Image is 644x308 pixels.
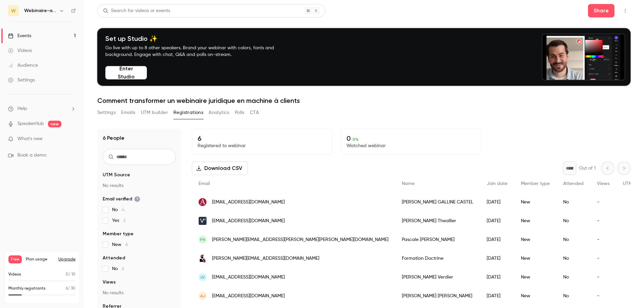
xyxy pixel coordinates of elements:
[8,255,22,263] span: Free
[103,231,133,237] span: Member type
[112,241,128,248] span: New
[66,287,68,291] span: 6
[346,142,476,149] p: Watched webinar
[395,268,480,287] div: [PERSON_NAME] Verdier
[103,134,124,142] h1: 6 People
[480,268,514,287] div: [DATE]
[201,274,205,280] span: LV
[212,274,285,281] span: [EMAIL_ADDRESS][DOMAIN_NAME]
[212,218,285,225] span: [EMAIL_ADDRESS][DOMAIN_NAME]
[198,134,327,142] p: 6
[200,293,205,299] span: AJ
[480,230,514,249] div: [DATE]
[26,257,54,262] span: Plan usage
[105,45,290,58] p: Go live with up to 8 other speakers. Brand your webinar with colors, fonts and background. Engage...
[173,107,203,118] button: Registrations
[8,47,32,54] div: Videos
[556,193,590,211] div: No
[103,182,176,189] p: No results
[212,199,285,206] span: [EMAIL_ADDRESS][DOMAIN_NAME]
[395,230,480,249] div: Pascale [PERSON_NAME]
[395,193,480,211] div: [PERSON_NAME] GALLINE CASTEL
[8,271,21,278] p: Videos
[17,120,44,127] a: SpeakerHub
[590,211,616,230] div: -
[590,249,616,268] div: -
[105,35,290,43] h4: Set up Studio ✨
[8,33,31,39] div: Events
[480,211,514,230] div: [DATE]
[353,137,359,142] span: 0 %
[514,211,556,230] div: New
[395,211,480,230] div: [PERSON_NAME] Theallier
[8,286,46,292] p: Monthly registrants
[209,107,229,118] button: Analytics
[199,198,207,206] img: alg-avocat.com
[395,249,480,268] div: Formation Doctrine
[66,272,68,276] span: 0
[521,181,550,186] span: Member type
[212,293,285,300] span: [EMAIL_ADDRESS][DOMAIN_NAME]
[590,230,616,249] div: -
[103,255,125,261] span: Attended
[590,268,616,287] div: -
[514,193,556,211] div: New
[198,142,327,149] p: Registered to webinar
[122,266,124,271] span: 6
[514,230,556,249] div: New
[103,7,170,14] div: Search for videos or events
[112,265,124,272] span: No
[8,62,38,69] div: Audience
[514,287,556,305] div: New
[122,207,124,212] span: 4
[48,121,61,127] span: new
[112,206,124,213] span: No
[17,105,27,112] span: Help
[103,290,176,296] p: No results
[121,107,135,118] button: Emails
[480,287,514,305] div: [DATE]
[480,193,514,211] div: [DATE]
[212,236,388,243] span: [PERSON_NAME][EMAIL_ADDRESS][PERSON_NAME][PERSON_NAME][DOMAIN_NAME]
[103,279,116,286] span: Views
[66,286,75,292] p: / 30
[200,237,205,243] span: PN
[590,193,616,211] div: -
[17,152,46,159] span: Book a demo
[235,107,245,118] button: Polls
[97,97,631,105] h1: Comment transformer un webinaire juridique en machine à clients
[58,257,75,262] button: Upgrade
[199,181,210,186] span: Email
[556,211,590,230] div: No
[8,105,76,112] li: help-dropdown-opener
[17,135,43,142] span: What's new
[8,77,35,83] div: Settings
[97,107,116,118] button: Settings
[579,165,596,172] p: Out of 1
[514,268,556,287] div: New
[346,134,476,142] p: 0
[556,230,590,249] div: No
[199,254,207,262] img: marsvigila.com
[480,249,514,268] div: [DATE]
[112,217,125,224] span: Yes
[556,287,590,305] div: No
[590,287,616,305] div: -
[103,196,140,202] span: Email verified
[199,217,207,225] img: voxius-avocats.com
[487,181,507,186] span: Join date
[212,255,319,262] span: [PERSON_NAME][EMAIL_ADDRESS][DOMAIN_NAME]
[123,218,125,223] span: 2
[556,249,590,268] div: No
[402,181,415,186] span: Name
[556,268,590,287] div: No
[66,271,75,278] p: / 10
[250,107,259,118] button: CTA
[563,181,584,186] span: Attended
[125,242,128,247] span: 6
[103,172,130,178] span: UTM Source
[395,287,480,305] div: [PERSON_NAME] [PERSON_NAME]
[141,107,168,118] button: UTM builder
[11,7,16,14] span: W
[588,4,614,17] button: Share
